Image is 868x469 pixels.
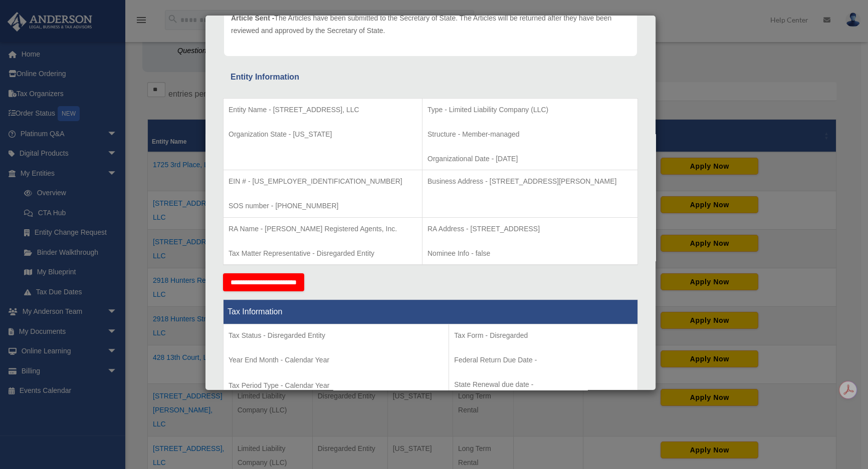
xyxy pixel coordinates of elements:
p: Organizational Date - [DATE] [427,153,632,165]
p: EIN # - [US_EMPLOYER_IDENTIFICATION_NUMBER] [229,175,417,188]
p: Federal Return Due Date - [454,354,632,366]
p: Year End Month - Calendar Year [229,354,444,366]
p: Structure - Member-managed [427,128,632,141]
p: Nominee Info - false [427,247,632,260]
p: Tax Status - Disregarded Entity [229,329,444,342]
p: RA Address - [STREET_ADDRESS] [427,223,632,235]
p: SOS number - [PHONE_NUMBER] [229,200,417,212]
p: Tax Matter Representative - Disregarded Entity [229,247,417,260]
td: Tax Period Type - Calendar Year [224,324,449,398]
p: The Articles have been submitted to the Secretary of State. The Articles will be returned after t... [231,12,630,37]
p: Tax Form - Disregarded [454,329,632,342]
p: RA Name - [PERSON_NAME] Registered Agents, Inc. [229,223,417,235]
p: Business Address - [STREET_ADDRESS][PERSON_NAME] [427,175,632,188]
div: Entity Information [231,70,630,84]
p: Entity Name - [STREET_ADDRESS], LLC [229,104,417,116]
p: Type - Limited Liability Company (LLC) [427,104,632,116]
p: Organization State - [US_STATE] [229,128,417,141]
span: Article Sent - [231,14,274,22]
th: Tax Information [224,300,638,324]
p: State Renewal due date - [454,378,632,391]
